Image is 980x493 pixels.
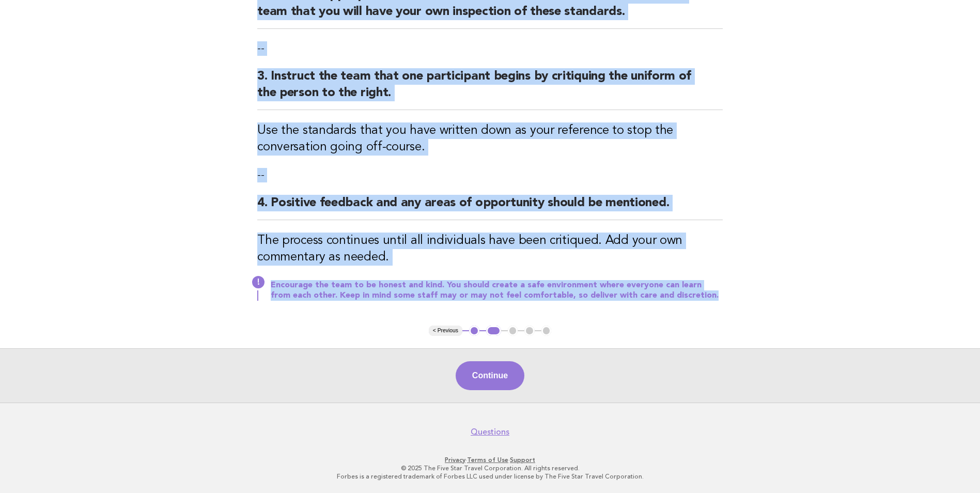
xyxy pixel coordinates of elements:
[510,456,535,464] a: Support
[174,472,806,481] p: Forbes is a registered trademark of Forbes LLC used under license by The Five Star Travel Corpora...
[174,464,806,472] p: © 2025 The Five Star Travel Corporation. All rights reserved.
[257,168,723,182] p: --
[471,427,509,437] a: Questions
[174,456,806,464] p: · ·
[271,280,723,301] p: Encourage the team to be honest and kind. You should create a safe environment where everyone can...
[257,233,723,266] h3: The process continues until all individuals have been critiqued. Add your own commentary as needed.
[445,456,465,464] a: Privacy
[467,456,508,464] a: Terms of Use
[257,68,723,110] h2: 3. Instruct the team that one participant begins by critiquing the uniform of the person to the r...
[456,361,524,390] button: Continue
[257,41,723,56] p: --
[469,326,479,336] button: 1
[486,326,501,336] button: 2
[257,122,723,156] h3: Use the standards that you have written down as your reference to stop the conversation going off...
[429,326,462,336] button: < Previous
[257,195,723,220] h2: 4. Positive feedback and any areas of opportunity should be mentioned.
